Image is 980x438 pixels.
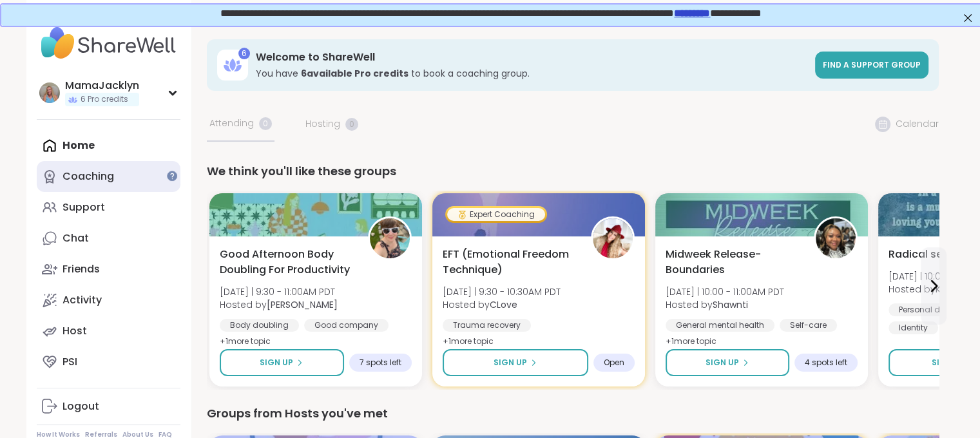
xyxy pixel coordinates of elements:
[62,324,87,338] div: Host
[62,355,77,369] div: PSI
[167,171,177,181] iframe: Spotlight
[815,52,928,79] a: Find a support group
[593,218,633,258] img: CLove
[62,200,105,214] div: Support
[443,247,577,278] span: EFT (Emotional Freedom Technique)
[666,285,784,298] span: [DATE] | 10:00 - 11:00AM PDT
[666,349,789,376] button: Sign Up
[37,254,180,285] a: Friends
[360,357,401,368] span: 7 spots left
[805,357,847,368] span: 4 spots left
[256,67,807,80] h3: You have to book a coaching group.
[494,357,527,368] span: Sign Up
[823,59,921,70] span: Find a support group
[238,48,250,59] div: 6
[37,347,180,377] a: PSI
[37,21,180,66] img: ShareWell Nav Logo
[443,349,588,376] button: Sign Up
[37,316,180,347] a: Host
[65,79,139,93] div: MamaJacklyn
[256,50,807,64] h3: Welcome to ShareWell
[816,218,856,258] img: Shawnti
[81,94,128,105] span: 6 Pro credits
[37,161,180,192] a: Coaching
[780,319,837,332] div: Self-care
[706,357,739,368] span: Sign Up
[260,357,293,368] span: Sign Up
[666,298,784,311] span: Hosted by
[666,319,774,332] div: General mental health
[220,298,338,311] span: Hosted by
[62,262,100,276] div: Friends
[220,349,344,376] button: Sign Up
[37,192,180,223] a: Support
[443,285,561,298] span: [DATE] | 9:30 - 10:30AM PDT
[37,391,180,422] a: Logout
[447,208,545,221] div: Expert Coaching
[490,298,517,311] b: CLove
[304,319,389,332] div: Good company
[39,82,60,103] img: MamaJacklyn
[62,231,89,245] div: Chat
[713,298,748,311] b: Shawnti
[207,405,939,423] div: Groups from Hosts you've met
[267,298,338,311] b: [PERSON_NAME]
[301,67,408,80] b: 6 available Pro credit s
[443,298,561,311] span: Hosted by
[370,218,410,258] img: Adrienne_QueenOfTheDawn
[443,319,531,332] div: Trauma recovery
[37,285,180,316] a: Activity
[220,285,338,298] span: [DATE] | 9:30 - 11:00AM PDT
[666,247,800,278] span: Midweek Release-Boundaries
[932,357,965,368] span: Sign Up
[62,399,99,414] div: Logout
[220,247,354,278] span: Good Afternoon Body Doubling For Productivity
[604,357,624,368] span: Open
[889,321,938,334] div: Identity
[207,162,939,180] div: We think you'll like these groups
[62,293,102,307] div: Activity
[37,223,180,254] a: Chat
[220,319,299,332] div: Body doubling
[62,169,114,184] div: Coaching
